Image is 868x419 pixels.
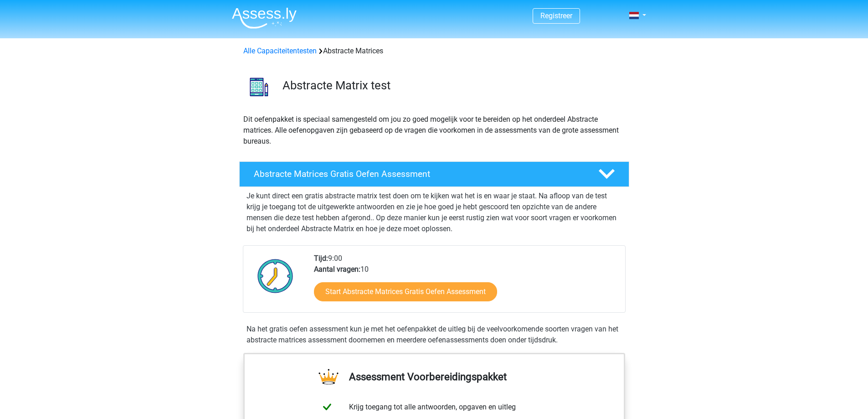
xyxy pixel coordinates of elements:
[243,324,626,346] div: Na het gratis oefen assessment kun je met het oefenpakket de uitleg bij de veelvoorkomende soorte...
[282,78,622,93] h3: Abstracte Matrix test
[232,7,297,29] img: Assessly
[314,254,328,263] b: Tijd:
[236,161,633,187] a: Abstracte Matrices Gratis Oefen Assessment
[247,191,622,234] p: Je kunt direct een gratis abstracte matrix test doen om te kijken wat het is en waar je staat. Na...
[314,282,497,301] a: Start Abstracte Matrices Gratis Oefen Assessment
[243,114,625,147] p: Dit oefenpakket is speciaal samengesteld om jou zo goed mogelijk voor te bereiden op het onderdee...
[307,253,625,312] div: 9:00 10
[254,169,584,179] h4: Abstracte Matrices Gratis Oefen Assessment
[240,67,278,106] img: abstracte matrices
[314,265,360,274] b: Aantal vragen:
[252,253,298,299] img: Klok
[240,46,629,57] div: Abstracte Matrices
[540,11,572,20] a: Registreer
[243,47,317,55] a: Alle Capaciteitentesten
